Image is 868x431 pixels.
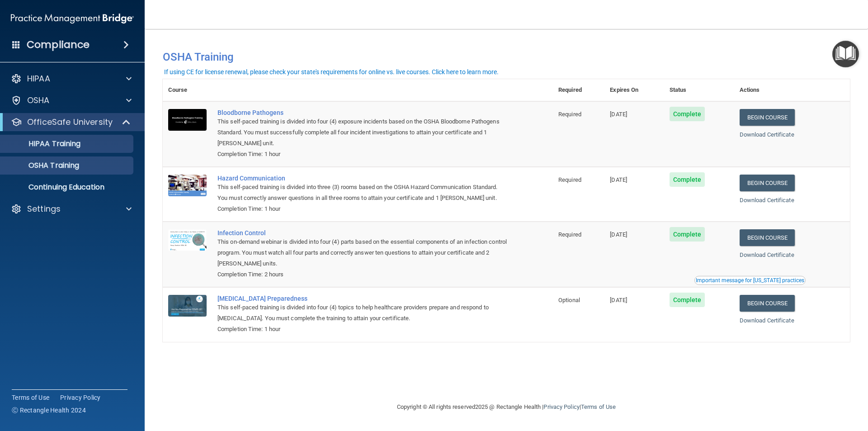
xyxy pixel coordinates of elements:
a: Begin Course [740,229,795,246]
p: OfficeSafe University [27,117,113,128]
span: Required [558,231,581,238]
span: Complete [670,293,705,307]
div: If using CE for license renewal, please check your state's requirements for online vs. live cours... [164,69,499,75]
a: Download Certificate [740,317,794,324]
a: HIPAA [11,73,132,84]
button: Read this if you are a dental practitioner in the state of CA [694,276,806,285]
a: OSHA [11,95,132,106]
div: This self-paced training is divided into four (4) exposure incidents based on the OSHA Bloodborne... [217,116,508,149]
th: Required [553,79,604,101]
span: Ⓒ Rectangle Health 2024 [12,406,86,415]
div: This self-paced training is divided into four (4) topics to help healthcare providers prepare and... [217,302,508,324]
th: Actions [734,79,850,101]
span: Required [558,176,581,183]
p: OSHA [27,95,50,106]
p: OSHA Training [6,161,79,170]
img: PMB logo [11,9,134,28]
span: [DATE] [610,297,627,303]
p: Continuing Education [6,183,129,192]
div: Important message for [US_STATE] practices [696,278,804,283]
p: HIPAA [27,73,50,84]
a: Privacy Policy [543,403,579,410]
a: Begin Course [740,109,795,126]
p: HIPAA Training [6,139,80,148]
a: Infection Control [217,229,508,237]
a: Download Certificate [740,251,794,258]
h4: OSHA Training [163,51,850,63]
span: Optional [558,297,580,303]
a: Hazard Communication [217,175,508,182]
a: Begin Course [740,175,795,191]
span: [DATE] [610,111,627,118]
th: Course [163,79,212,101]
span: Complete [670,107,705,121]
a: Begin Course [740,295,795,312]
span: Complete [670,227,705,242]
a: OfficeSafe University [11,117,131,128]
p: Settings [27,204,61,214]
a: Terms of Use [581,403,616,410]
div: Completion Time: 1 hour [217,324,508,335]
span: [DATE] [610,176,627,183]
div: Completion Time: 2 hours [217,269,508,280]
div: This self-paced training is divided into three (3) rooms based on the OSHA Hazard Communication S... [217,182,508,204]
iframe: Drift Widget Chat Controller [823,369,857,403]
a: Download Certificate [740,197,794,204]
button: Open Resource Center [832,41,859,67]
span: [DATE] [610,231,627,238]
a: Terms of Use [12,393,49,402]
th: Expires On [604,79,664,101]
th: Status [664,79,734,101]
span: Required [558,111,581,118]
div: Copyright © All rights reserved 2025 @ Rectangle Health | | [341,393,671,422]
a: Bloodborne Pathogens [217,109,508,116]
a: Privacy Policy [60,393,101,402]
div: This on-demand webinar is divided into four (4) parts based on the essential components of an inf... [217,237,508,269]
a: Settings [11,204,132,214]
div: Completion Time: 1 hour [217,204,508,214]
span: Complete [670,172,705,187]
a: [MEDICAL_DATA] Preparedness [217,295,508,302]
a: Download Certificate [740,131,794,138]
button: If using CE for license renewal, please check your state's requirements for online vs. live cours... [163,67,500,76]
div: Completion Time: 1 hour [217,149,508,160]
h4: Compliance [27,38,90,51]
